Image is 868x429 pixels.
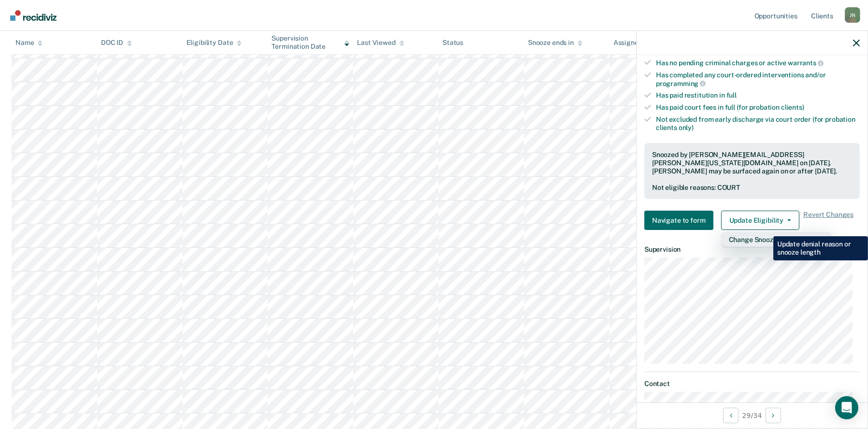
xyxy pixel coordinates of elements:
button: Update Eligibility [721,211,799,230]
div: DOC ID [101,39,132,47]
dt: Supervision [644,245,860,254]
button: Change Snooze/Denial Reason [721,232,832,247]
div: Assigned to [613,39,659,47]
span: full [726,91,737,99]
div: Snooze ends in [528,39,583,47]
div: Not excluded from early discharge via court order (for probation clients [656,115,860,132]
div: 29 / 34 [637,402,868,428]
span: only) [679,124,694,131]
button: Navigate to form [644,211,713,230]
span: Revert Changes [803,211,854,230]
span: clients) [781,103,804,111]
a: Navigate to form link [644,211,717,230]
div: Has paid restitution in [656,91,860,100]
div: Has completed any court-ordered interventions and/or [656,71,860,87]
div: Has no pending criminal charges or active [656,58,860,67]
div: Last Viewed [357,39,404,47]
div: Supervision Termination Date [271,34,349,51]
div: Name [15,39,43,47]
button: Next Opportunity [766,408,781,423]
img: Recidiviz [10,10,57,21]
dt: Contact [644,380,860,388]
div: Snoozed by [PERSON_NAME][EMAIL_ADDRESS][PERSON_NAME][US_STATE][DOMAIN_NAME] on [DATE]. [PERSON_NA... [652,151,852,175]
div: Status [442,39,463,47]
div: Not eligible reasons: COURT [652,184,852,192]
span: warrants [788,59,824,67]
div: Open Intercom Messenger [835,396,858,419]
button: Previous Opportunity [723,408,739,423]
div: J N [845,7,860,23]
button: Profile dropdown button [845,7,860,23]
div: Has paid court fees in full (for probation [656,103,860,112]
span: programming [656,80,706,87]
div: Eligibility Date [186,39,242,47]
